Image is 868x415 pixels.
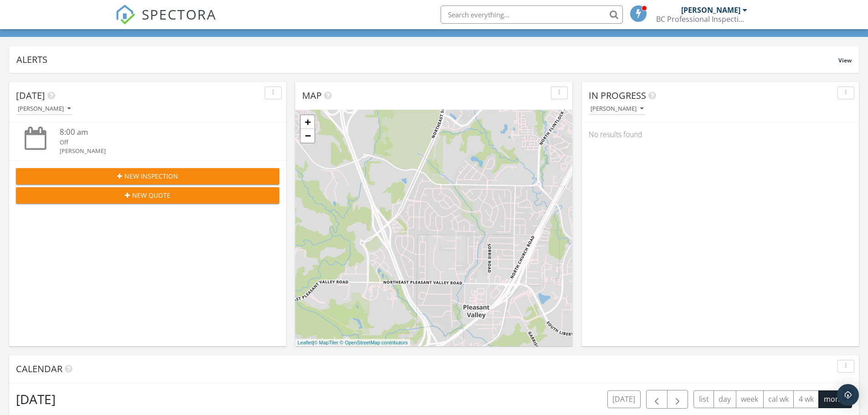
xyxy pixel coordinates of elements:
[124,171,178,181] span: New Inspection
[16,168,279,184] button: New Inspection
[441,5,623,24] input: Search everything...
[656,15,747,24] div: BC Professional Inspections LLC
[60,127,257,138] div: 8:00 am
[16,53,838,66] div: Alerts
[763,390,794,408] button: cal wk
[736,390,764,408] button: week
[818,390,852,408] button: month
[837,384,859,406] div: Open Intercom Messenger
[591,106,643,112] div: [PERSON_NAME]
[115,5,135,25] img: The Best Home Inspection Software - Spectora
[295,339,410,347] div: |
[314,340,339,345] a: © MapTiler
[16,363,62,375] span: Calendar
[132,190,170,200] span: New Quote
[582,122,859,147] div: No results found
[18,106,71,112] div: [PERSON_NAME]
[16,103,72,115] button: [PERSON_NAME]
[589,89,646,102] span: In Progress
[646,390,668,409] button: Previous month
[693,390,714,408] button: list
[115,12,216,31] a: SPECTORA
[301,115,314,129] a: Zoom in
[793,390,819,408] button: 4 wk
[16,187,279,204] button: New Quote
[607,390,641,408] button: [DATE]
[301,129,314,143] a: Zoom out
[60,147,257,155] div: [PERSON_NAME]
[340,340,408,345] a: © OpenStreetMap contributors
[302,89,322,102] span: Map
[142,5,216,24] span: SPECTORA
[16,89,45,102] span: [DATE]
[16,390,56,408] h2: [DATE]
[667,390,688,409] button: Next month
[838,56,852,64] span: View
[60,138,257,147] div: Off
[589,103,645,115] button: [PERSON_NAME]
[298,340,313,345] a: Leaflet
[681,5,740,15] div: [PERSON_NAME]
[714,390,736,408] button: day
